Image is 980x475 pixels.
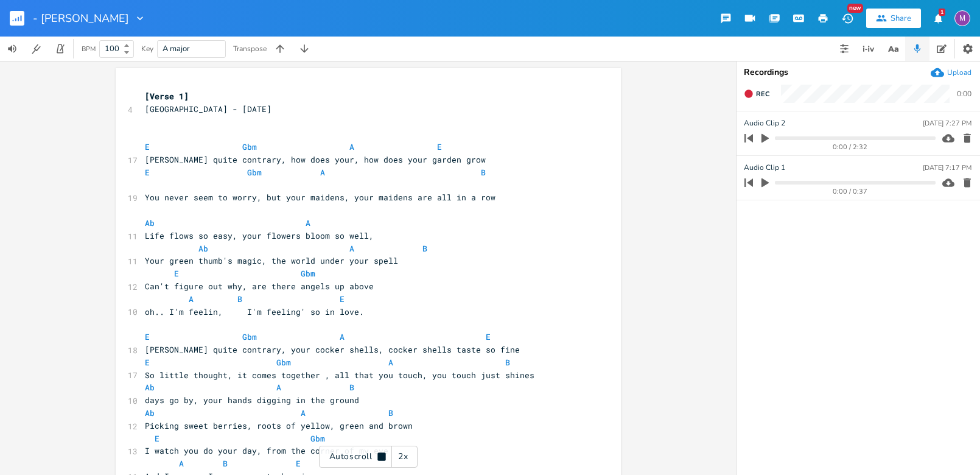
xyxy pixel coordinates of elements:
[739,84,774,104] button: Rec
[866,9,921,28] button: Share
[233,45,267,52] div: Transpose
[437,141,442,152] span: E
[145,445,388,456] span: I watch you do your day, from the corner of my eye
[835,7,859,29] button: New
[223,458,228,469] span: B
[276,357,291,368] span: Gbm
[141,45,153,52] div: Key
[296,458,301,469] span: E
[82,46,96,52] div: BPM
[145,370,534,381] span: So little thought, it comes together , all that you touch, you touch just shines
[320,167,325,178] span: A
[179,458,184,469] span: A
[242,331,257,342] span: Gbm
[392,446,414,468] div: 2x
[33,13,129,24] span: - [PERSON_NAME]
[765,144,936,150] div: 0:00 / 2:32
[145,104,271,114] span: [GEOGRAPHIC_DATA] - [DATE]
[388,357,393,368] span: A
[744,68,973,77] div: Recordings
[155,433,159,444] span: E
[145,344,520,355] span: [PERSON_NAME] quite contrary, your cocker shells, cocker shells taste so fine
[947,68,971,77] div: Upload
[301,268,315,279] span: Gbm
[163,43,190,54] span: A major
[486,331,491,342] span: E
[145,192,495,203] span: You never seem to worry, but your maidens, your maidens are all in a row
[954,10,970,26] div: melindameshad
[349,382,354,393] span: B
[923,120,971,127] div: [DATE] 7:27 PM
[145,357,150,368] span: E
[145,281,374,292] span: Can't figure out why, are there angels up above
[310,433,325,444] span: Gbm
[145,395,359,406] span: days go by, your hands digging in the ground
[174,268,179,279] span: E
[145,230,374,241] span: Life flows so easy, your flowers bloom so well,
[198,243,208,254] span: Ab
[422,243,427,254] span: B
[349,243,354,254] span: A
[145,217,155,228] span: Ab
[145,167,150,178] span: E
[926,7,950,29] button: 1
[189,294,194,304] span: A
[319,446,418,468] div: Autoscroll
[276,382,281,393] span: A
[847,4,863,13] div: New
[349,141,354,152] span: A
[939,9,945,16] div: 1
[145,141,150,152] span: E
[145,255,398,266] span: Your green thumb's magic, the world under your spell
[145,382,155,393] span: Ab
[145,91,189,102] span: [Verse 1]
[954,4,970,32] button: M
[340,331,345,342] span: A
[145,306,364,317] span: oh.. I'm feelin, I'm feeling' so in love.
[301,407,306,418] span: A
[481,167,486,178] span: B
[505,357,510,368] span: B
[765,188,936,195] div: 0:00 / 0:37
[306,217,310,228] span: A
[744,118,785,129] span: Audio Clip 2
[923,164,971,171] div: [DATE] 7:17 PM
[242,141,257,152] span: Gbm
[237,294,242,304] span: B
[145,407,155,418] span: Ab
[931,66,971,79] button: Upload
[145,154,486,165] span: [PERSON_NAME] quite contrary, how does your, how does your garden grow
[744,162,785,174] span: Audio Clip 1
[145,331,150,342] span: E
[388,407,393,418] span: B
[891,13,911,24] div: Share
[756,90,769,99] span: Rec
[145,420,413,431] span: Picking sweet berries, roots of yellow, green and brown
[957,90,971,97] div: 0:00
[340,294,345,304] span: E
[247,167,262,178] span: Gbm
